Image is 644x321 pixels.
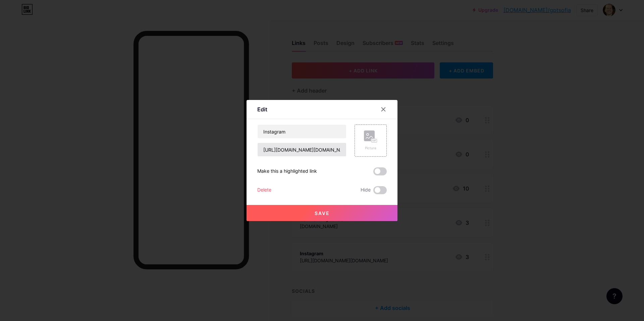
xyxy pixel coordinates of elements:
button: Save [247,205,397,221]
div: Picture [364,146,377,151]
span: Hide [361,186,371,194]
div: Delete [257,186,271,194]
input: Title [258,125,346,138]
input: URL [258,143,346,156]
span: Save [315,210,330,216]
div: Edit [257,105,267,113]
div: Make this a highlighted link [257,167,317,175]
